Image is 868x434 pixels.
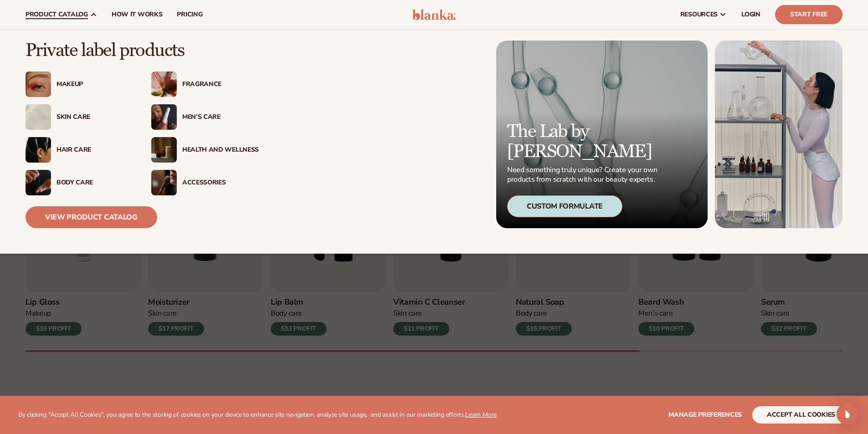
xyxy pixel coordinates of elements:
[151,170,259,195] a: Female with makeup brush. Accessories
[151,71,259,97] a: Pink blooming flower. Fragrance
[56,81,133,88] div: Makeup
[668,410,742,419] span: Manage preferences
[151,170,177,195] img: Female with makeup brush.
[507,165,660,184] p: Need something truly unique? Create your own products from scratch with our beauty experts.
[715,41,842,228] img: Female in lab with equipment.
[507,195,622,217] div: Custom Formulate
[112,11,163,18] span: How It Works
[741,11,760,18] span: LOGIN
[680,11,718,18] span: resources
[26,41,259,61] p: Private label products
[182,179,259,187] div: Accessories
[775,5,842,24] a: Start Free
[668,406,742,424] button: Manage preferences
[182,113,259,121] div: Men’s Care
[837,403,858,425] div: Open Intercom Messenger
[752,406,850,424] button: accept all cookies
[26,137,133,163] a: Female hair pulled back with clips. Hair Care
[56,113,133,121] div: Skin Care
[151,104,259,130] a: Male holding moisturizer bottle. Men’s Care
[151,137,259,163] a: Candles and incense on table. Health And Wellness
[26,71,51,97] img: Female with glitter eye makeup.
[26,170,51,195] img: Male hand applying moisturizer.
[26,104,51,130] img: Cream moisturizer swatch.
[56,179,133,187] div: Body Care
[56,146,133,154] div: Hair Care
[151,137,177,163] img: Candles and incense on table.
[412,9,456,20] img: logo
[26,137,51,163] img: Female hair pulled back with clips.
[18,411,497,419] p: By clicking "Accept All Cookies", you agree to the storing of cookies on your device to enhance s...
[26,104,133,130] a: Cream moisturizer swatch. Skin Care
[496,41,708,228] a: Microscopic product formula. The Lab by [PERSON_NAME] Need something truly unique? Create your ow...
[182,81,259,88] div: Fragrance
[507,122,660,162] p: The Lab by [PERSON_NAME]
[26,206,157,228] a: View Product Catalog
[151,104,177,130] img: Male holding moisturizer bottle.
[26,170,133,195] a: Male hand applying moisturizer. Body Care
[26,71,133,97] a: Female with glitter eye makeup. Makeup
[182,146,259,154] div: Health And Wellness
[26,11,88,18] span: product catalog
[465,410,496,419] a: Learn More
[177,11,202,18] span: pricing
[151,71,177,97] img: Pink blooming flower.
